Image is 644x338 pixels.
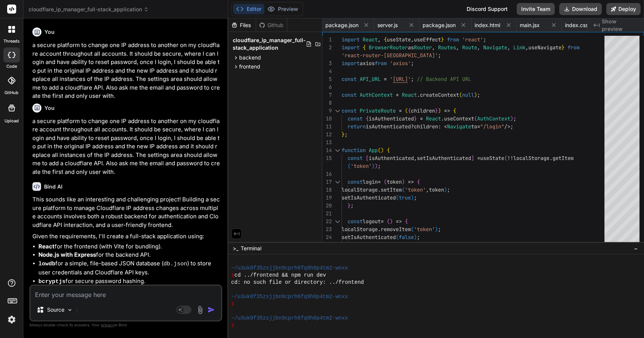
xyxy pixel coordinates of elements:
[322,115,332,123] div: 10
[411,194,414,201] span: )
[396,194,399,201] span: (
[384,36,387,43] span: {
[342,52,438,59] span: 'react-router-[GEOGRAPHIC_DATA]'
[375,163,378,169] span: )
[414,194,417,201] span: ;
[44,183,63,190] h6: Bind AI
[348,202,351,209] span: }
[6,63,17,70] label: code
[381,226,411,233] span: removeItem
[372,163,375,169] span: )
[444,115,474,122] span: useContext
[405,107,408,114] span: (
[447,123,471,130] span: Navigate
[29,6,149,13] span: cloudflare_ip_manager_full-stack_application
[360,76,381,82] span: API_URL
[378,186,381,193] span: .
[378,178,381,185] span: =
[378,36,381,43] span: ,
[32,41,221,100] p: a secure platform to change one IP address to another on my cloudflare account throughout all acc...
[360,60,375,67] span: axios
[504,155,507,161] span: (
[348,123,366,130] span: return
[322,241,332,249] div: 25
[38,261,55,267] code: lowdb
[387,36,411,43] span: useState
[411,60,414,67] span: ;
[408,178,414,185] span: =>
[351,163,372,169] span: 'token'
[387,147,390,154] span: {
[348,178,363,185] span: const
[38,259,221,277] li: for a simple, file-based JSON database ( ) to store user credentials and Cloudflare API keys.
[462,91,474,98] span: null
[504,123,510,130] span: />
[399,234,414,241] span: false
[632,242,639,254] button: −
[322,218,332,225] div: 22
[342,194,396,201] span: setIsAuthenticated
[38,242,221,251] li: for the frontend (with Vite for bundling).
[390,60,411,67] span: 'axios'
[552,155,574,161] span: getItem
[414,44,432,51] span: Router
[507,155,513,161] span: !!
[234,272,326,279] span: cd ../frontend && npm run dev
[477,44,480,51] span: ,
[414,234,417,241] span: )
[342,131,345,138] span: }
[322,194,332,202] div: 19
[390,76,393,82] span: '
[565,21,588,29] span: index.css
[325,21,359,29] span: package.json
[342,36,360,43] span: import
[38,277,221,286] li: for secure password hashing.
[322,107,332,115] div: 9
[414,36,441,43] span: useEffect
[342,234,396,241] span: setIsAuthenticated
[239,63,260,70] span: frontend
[322,154,332,162] div: 15
[363,218,381,225] span: logout
[405,218,408,225] span: {
[342,91,357,98] span: const
[387,178,402,185] span: token
[101,323,114,327] span: privacy
[322,99,332,107] div: 8
[5,118,19,124] label: Upload
[414,115,417,122] span: }
[363,44,366,51] span: {
[38,279,66,285] code: bcryptjs
[378,226,381,233] span: .
[480,123,504,130] span: "/login"
[342,44,360,51] span: import
[32,195,221,229] p: This sounds like an interesting and challenging project! Building a secure platform to manage Clo...
[559,3,602,15] button: Download
[342,76,357,82] span: const
[228,21,256,29] div: Files
[322,210,332,218] div: 21
[462,44,477,51] span: Route
[38,243,55,250] strong: React
[239,54,261,61] span: backend
[456,44,459,51] span: ,
[420,115,423,122] span: =
[375,60,387,67] span: from
[378,163,381,169] span: ;
[322,123,332,131] div: 11
[507,44,510,51] span: ,
[322,83,332,91] div: 6
[264,4,301,14] button: Preview
[322,44,332,52] div: 2
[414,123,438,130] span: children
[441,36,444,43] span: }
[342,147,366,154] span: function
[405,186,426,193] span: 'token'
[360,91,393,98] span: AuthContext
[399,194,411,201] span: true
[393,76,408,82] span: [URL]
[369,155,414,161] span: isAuthenticated
[366,123,411,130] span: isAuthenticated
[426,186,429,193] span: ,
[32,232,221,241] p: Given the requirements, I'll create a full-stack application using:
